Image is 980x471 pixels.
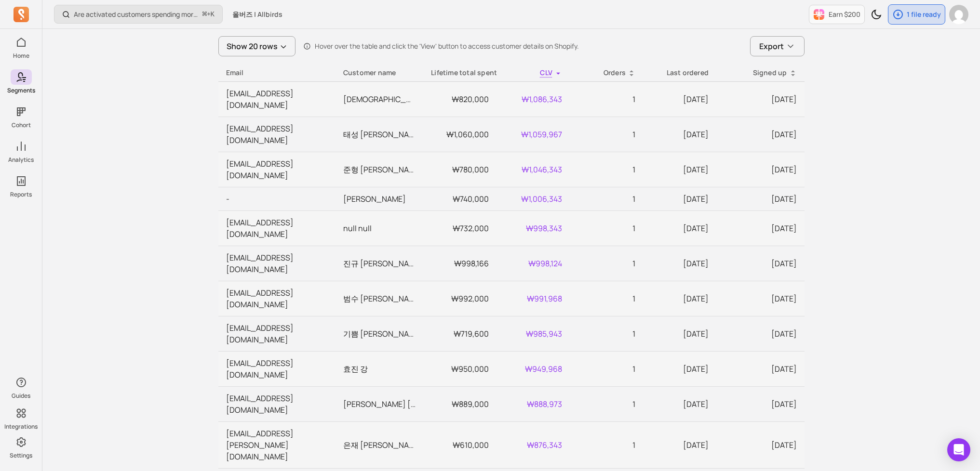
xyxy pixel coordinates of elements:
td: ₩820,000 [423,81,497,117]
p: Hover over the table and click the 'View' button to access customer details on Shopify. [315,41,579,51]
td: 1 [570,152,643,187]
p: Segments [7,87,35,94]
td: ₩732,000 [423,210,497,246]
td: 1 [570,187,643,210]
p: 1 file ready [907,10,941,19]
p: [DEMOGRAPHIC_DATA] [PERSON_NAME] [343,93,416,105]
p: [DATE] [651,129,709,140]
td: 1 [570,386,643,421]
td: [EMAIL_ADDRESS][DOMAIN_NAME] [218,316,336,351]
p: Customer name [343,68,416,78]
td: 1 [570,316,643,351]
p: [DATE] [651,93,709,105]
td: ₩949,968 [497,351,570,386]
p: [DATE] [651,398,709,410]
td: ₩610,000 [423,421,497,468]
p: 태성 [PERSON_NAME] [343,129,416,140]
p: Reports [10,191,32,198]
button: Export [750,36,805,56]
div: Orders [577,68,635,78]
td: [EMAIL_ADDRESS][DOMAIN_NAME] [218,386,336,421]
td: ₩740,000 [423,187,497,210]
kbd: ⌘ [202,9,207,21]
p: [DATE] [724,93,796,105]
p: [PERSON_NAME] [343,193,416,205]
td: ₩1,046,343 [497,152,570,187]
td: [EMAIL_ADDRESS][DOMAIN_NAME] [218,117,336,152]
div: Open Intercom Messenger [947,438,970,461]
td: ₩876,343 [497,421,570,468]
p: [DATE] [724,193,796,205]
td: ₩998,343 [497,210,570,246]
p: 효진 강 [343,363,416,375]
p: 기쁨 [PERSON_NAME] [343,328,416,340]
div: Lifetime total spent [431,68,489,78]
p: Analytics [8,156,34,164]
p: [DATE] [651,328,709,340]
p: 은재 [PERSON_NAME] [343,439,416,451]
button: Earn $200 [809,5,865,24]
p: [DATE] [724,439,796,451]
td: [EMAIL_ADDRESS][DOMAIN_NAME] [218,246,336,281]
p: [DATE] [724,363,796,375]
button: Guides [11,373,32,402]
td: 1 [570,117,643,152]
td: ₩1,060,000 [423,117,497,152]
td: ₩1,086,343 [497,81,570,117]
td: [EMAIL_ADDRESS][DOMAIN_NAME] [218,152,336,187]
p: [DATE] [724,258,796,269]
img: avatar [949,5,968,24]
p: [DATE] [724,164,796,175]
p: Guides [12,392,30,400]
td: ₩780,000 [423,152,497,187]
p: [DATE] [651,258,709,269]
td: [EMAIL_ADDRESS][DOMAIN_NAME] [218,281,336,316]
td: 1 [570,246,643,281]
p: Home [13,52,29,60]
td: ₩1,006,343 [497,187,570,210]
button: Show 20 rows [218,36,295,56]
td: [EMAIL_ADDRESS][PERSON_NAME][DOMAIN_NAME] [218,421,336,468]
p: [DATE] [724,398,796,410]
td: 1 [570,81,643,117]
td: ₩998,166 [423,246,497,281]
p: [DATE] [651,293,709,304]
span: CLV [540,68,552,77]
p: Integrations [4,423,38,431]
td: 1 [570,421,643,468]
span: + [202,9,215,19]
td: ₩889,000 [423,386,497,421]
kbd: K [211,11,215,18]
td: ₩985,943 [497,316,570,351]
td: ₩998,124 [497,246,570,281]
p: Cohort [12,121,31,129]
p: [DATE] [651,363,709,375]
td: ₩991,968 [497,281,570,316]
p: [DATE] [651,193,709,205]
button: 1 file ready [888,4,945,25]
p: 준형 [PERSON_NAME] [343,164,416,175]
td: [EMAIL_ADDRESS][DOMAIN_NAME] [218,81,336,117]
div: Last ordered [651,68,709,78]
p: [DATE] [724,328,796,340]
td: 1 [570,210,643,246]
p: [DATE] [651,164,709,175]
td: ₩888,973 [497,386,570,421]
td: [EMAIL_ADDRESS][DOMAIN_NAME] [218,210,336,246]
p: 진규 [PERSON_NAME] [343,258,416,269]
div: Signed up [724,68,796,78]
p: Settings [10,452,32,459]
button: 올버즈 | Allbirds [227,6,288,23]
span: 올버즈 | Allbirds [232,10,282,19]
p: 범수 [PERSON_NAME] [343,293,416,304]
td: 1 [570,351,643,386]
p: [DATE] [724,129,796,140]
button: Toggle dark mode [867,5,886,24]
td: 1 [570,281,643,316]
p: [DATE] [724,222,796,234]
td: ₩992,000 [423,281,497,316]
div: Email [226,68,328,78]
span: Export [759,40,784,52]
p: [DATE] [651,222,709,234]
p: Earn $200 [829,10,860,19]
